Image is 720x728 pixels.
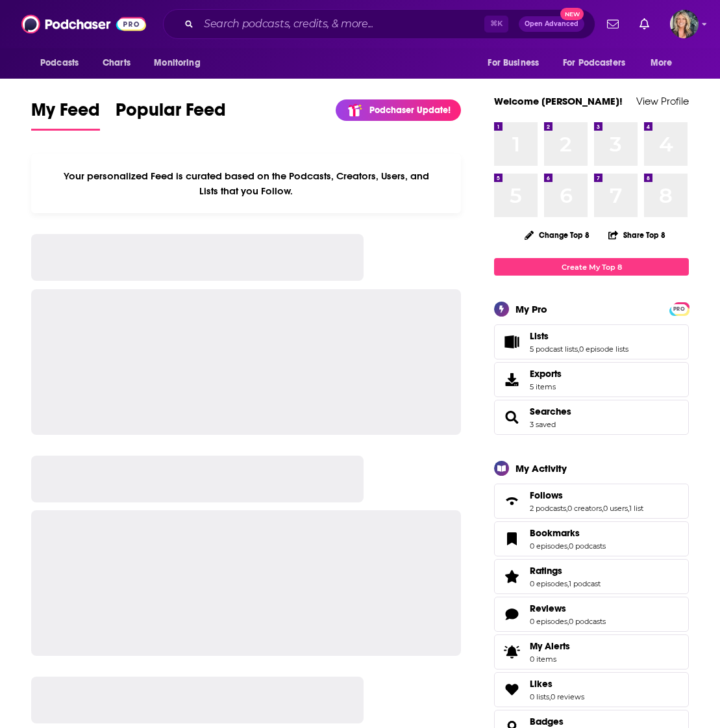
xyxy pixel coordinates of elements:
a: Likes [499,681,525,699]
a: Welcome [PERSON_NAME]! [494,95,623,107]
button: open menu [145,51,217,75]
span: Lists [494,324,689,359]
span: Exports [530,368,562,380]
span: Ratings [530,565,562,577]
span: New [560,8,584,20]
a: My Alerts [494,634,689,669]
a: Reviews [499,605,525,623]
span: Exports [499,370,525,389]
a: 1 list [629,504,643,513]
span: PRO [671,304,687,314]
span: Logged in as lisa.beech [670,10,699,38]
a: Badges [530,716,569,727]
span: Podcasts [40,54,79,72]
a: Show notifications dropdown [602,13,624,35]
span: , [578,344,579,354]
span: Follows [530,489,563,501]
span: My Alerts [499,643,525,661]
a: 0 episodes [530,579,567,588]
a: PRO [671,304,687,313]
span: Badges [530,716,564,727]
span: Charts [103,54,130,72]
a: 0 episodes [530,541,567,551]
span: Popular Feed [116,99,226,129]
a: Reviews [530,603,606,614]
a: Bookmarks [530,527,606,539]
div: Search podcasts, credits, & more... [163,9,595,39]
a: View Profile [636,95,689,107]
a: Ratings [530,565,601,577]
a: Follows [499,492,525,510]
span: Bookmarks [530,527,580,539]
span: Reviews [494,597,689,632]
button: open menu [554,51,644,75]
span: Reviews [530,603,566,614]
button: Show profile menu [670,10,699,38]
a: 0 podcasts [569,617,606,626]
a: Exports [494,362,689,397]
a: Lists [530,330,628,342]
a: Ratings [499,567,525,586]
span: , [602,504,603,513]
button: Share Top 8 [608,222,666,248]
button: open menu [478,51,555,75]
span: Lists [530,330,549,342]
span: My Alerts [530,640,570,652]
a: 0 episode lists [579,344,628,354]
a: 0 episodes [530,617,567,626]
div: Your personalized Feed is curated based on the Podcasts, Creators, Users, and Lists that you Follow. [31,154,461,213]
button: open menu [31,51,95,75]
a: 0 podcasts [569,541,606,551]
span: 0 items [530,655,570,664]
span: Searches [494,400,689,435]
a: Lists [499,333,525,351]
span: Likes [494,672,689,707]
a: My Feed [31,99,100,131]
button: Change Top 8 [517,227,597,243]
a: Create My Top 8 [494,258,689,276]
a: Popular Feed [116,99,226,131]
span: More [651,54,673,72]
span: , [549,692,551,701]
span: My Feed [31,99,100,129]
span: Ratings [494,559,689,594]
a: Searches [499,408,525,426]
span: Monitoring [154,54,200,72]
img: User Profile [670,10,699,38]
a: 3 saved [530,420,556,429]
a: 0 lists [530,692,549,701]
span: Follows [494,484,689,519]
span: , [567,579,569,588]
a: 0 reviews [551,692,584,701]
span: Open Advanced [525,21,578,27]
img: Podchaser - Follow, Share and Rate Podcasts [21,12,146,36]
span: Bookmarks [494,521,689,556]
a: 1 podcast [569,579,601,588]
span: Likes [530,678,552,690]
a: 5 podcast lists [530,344,578,354]
a: 0 users [603,504,628,513]
div: My Pro [515,303,547,315]
a: Follows [530,489,643,501]
button: Open AdvancedNew [519,16,584,32]
input: Search podcasts, credits, & more... [199,14,484,34]
span: For Podcasters [563,54,625,72]
span: , [567,617,569,626]
a: Searches [530,406,571,417]
a: 2 podcasts [530,504,566,513]
div: My Activity [515,462,567,474]
span: For Business [488,54,539,72]
button: open menu [641,51,689,75]
span: , [566,504,567,513]
span: ⌘ K [484,16,508,32]
p: Podchaser Update! [369,105,451,116]
a: Bookmarks [499,530,525,548]
span: , [567,541,569,551]
span: 5 items [530,382,562,391]
a: Charts [94,51,138,75]
a: Likes [530,678,584,690]
span: , [628,504,629,513]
